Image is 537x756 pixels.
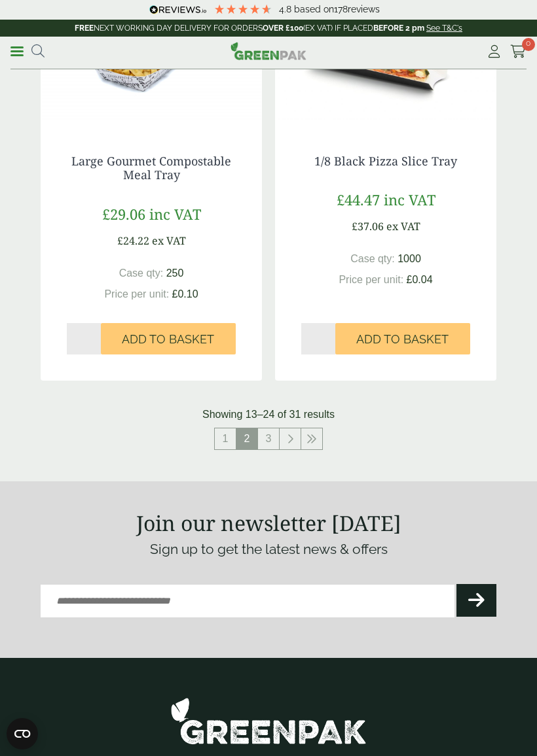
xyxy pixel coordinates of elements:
[71,153,231,183] a: Large Gourmet Compostable Meal Tray
[386,219,420,233] span: ex VAT
[356,332,449,347] span: Add to Basket
[236,428,257,449] span: 2
[522,38,535,51] span: 0
[510,42,527,61] a: 0
[335,323,470,354] button: Add to Basket
[407,274,433,285] span: £0.04
[170,697,367,745] img: GreenPak Supplies
[510,45,527,58] i: Cart
[202,407,335,422] p: Showing 13–24 of 31 results
[149,204,201,224] span: inc VAT
[350,253,395,264] span: Case qty:
[122,332,214,347] span: Add to Basket
[337,190,380,209] span: £44.47
[215,428,236,449] a: 1
[166,267,184,279] span: 250
[119,267,164,279] span: Case qty:
[102,204,145,224] span: £29.06
[339,274,403,285] span: Price per unit:
[294,4,334,14] span: Based on
[136,509,401,537] strong: Join our newsletter [DATE]
[101,323,236,354] button: Add to Basket
[117,233,149,248] span: £24.22
[263,24,303,33] strong: OVER £100
[152,233,186,248] span: ex VAT
[75,24,94,33] strong: FREE
[352,219,384,233] span: £37.06
[426,24,462,33] a: See T&C's
[314,153,457,169] a: 1/8 Black Pizza Slice Tray
[172,288,198,300] span: £0.10
[279,4,294,14] span: 4.8
[398,253,421,264] span: 1000
[213,3,272,15] div: 4.78 Stars
[258,428,279,449] a: 3
[384,190,435,209] span: inc VAT
[149,5,206,14] img: REVIEWS.io
[231,42,306,60] img: GreenPak Supplies
[41,539,496,560] p: Sign up to get the latest news & offers
[334,4,348,14] span: 178
[373,24,424,33] strong: BEFORE 2 pm
[486,45,502,58] i: My Account
[104,288,169,300] span: Price per unit:
[7,718,38,749] button: Open CMP widget
[348,4,380,14] span: reviews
